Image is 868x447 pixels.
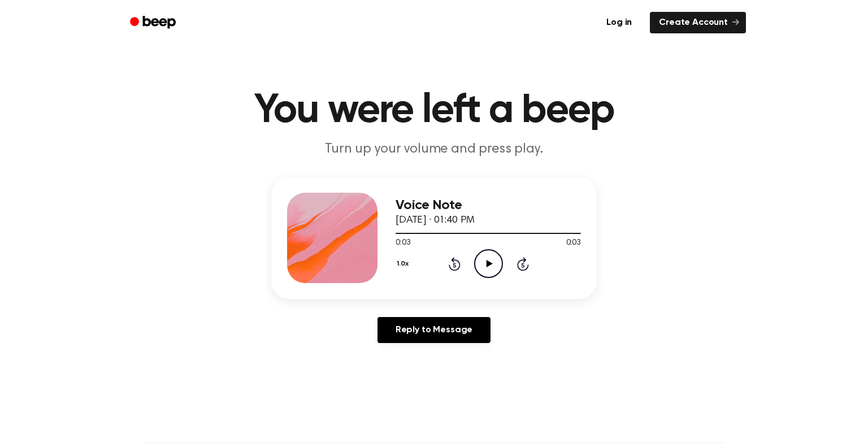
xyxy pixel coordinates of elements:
h1: You were left a beep [145,90,723,131]
span: [DATE] · 01:40 PM [396,215,475,225]
p: Turn up your volume and press play. [217,140,651,159]
button: 1.0x [396,254,413,274]
a: Create Account [650,12,746,33]
h3: Voice Note [396,198,581,213]
a: Log in [595,10,643,36]
a: Reply to Message [377,317,491,343]
span: 0:03 [566,237,581,249]
a: Beep [122,12,186,34]
span: 0:03 [396,237,410,249]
